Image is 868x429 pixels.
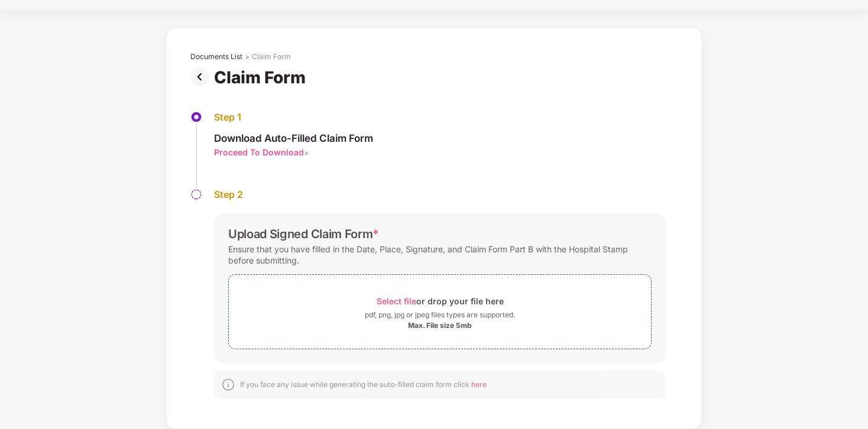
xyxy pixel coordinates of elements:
[190,67,214,86] img: svg+xml;base64,PHN2ZyBpZD0iUHJldi0zMngzMiIgeG1sbnM9Imh0dHA6Ly93d3cudzMub3JnLzIwMDAvc3ZnIiB3aWR0aD...
[252,52,291,61] div: Claim Form
[240,380,487,389] div: If you face any issue while generating the auto-filled claim form click
[408,321,472,330] div: Max. File size 5mb
[365,309,515,321] div: pdf, png, jpg or jpeg files types are supported.
[377,296,416,306] span: Select file
[214,132,373,145] div: Download Auto-Filled Claim Form
[229,284,651,340] span: Select fileor drop your file herepdf, png, jpg or jpeg files types are supported.Max. File size 5mb
[228,227,379,241] div: Upload Signed Claim Form
[221,378,235,392] img: svg+xml;base64,PHN2ZyBpZD0iSW5mb18tXzMyeDMyIiBkYXRhLW5hbWU9IkluZm8gLSAzMngzMiIgeG1sbnM9Imh0dHA6Ly...
[190,188,202,200] img: svg+xml;base64,PHN2ZyBpZD0iU3RlcC1QZW5kaW5nLTMyeDMyIiB4bWxucz0iaHR0cDovL3d3dy53My5vcmcvMjAwMC9zdm...
[190,52,242,61] div: Documents List
[214,111,373,123] div: Step 1
[304,148,309,157] span: >
[228,241,652,268] div: Ensure that you have filled in the Date, Place, Signature, and Claim Form Part B with the Hospita...
[214,147,304,158] div: Proceed To Download
[245,52,250,61] div: >
[190,111,202,123] img: svg+xml;base64,PHN2ZyBpZD0iU3RlcC1BY3RpdmUtMzJ4MzIiIHhtbG5zPSJodHRwOi8vd3d3LnczLm9yZy8yMDAwL3N2Zy...
[214,67,310,87] div: Claim Form
[377,293,504,309] div: or drop your file here
[214,188,666,201] div: Step 2
[471,380,487,389] span: here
